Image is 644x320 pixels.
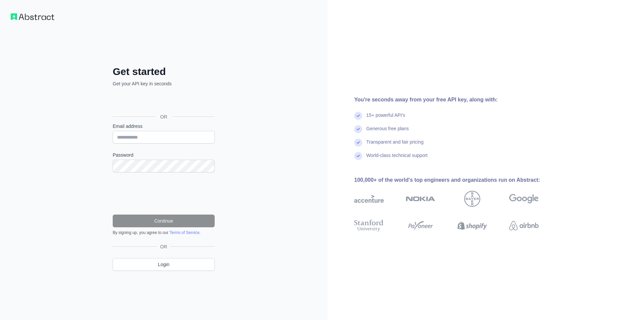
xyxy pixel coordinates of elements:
[366,112,405,125] div: 15+ powerful API's
[113,94,213,109] div: Sign in with Google. Opens in new tab
[354,152,362,160] img: check mark
[113,66,215,78] h2: Get started
[354,176,560,184] div: 100,000+ of the world's top engineers and organizations run on Abstract:
[354,191,384,207] img: accenture
[366,139,424,152] div: Transparent and fair pricing
[113,180,215,207] iframe: reCAPTCHA
[354,96,560,104] div: You're seconds away from your free API key, along with:
[458,218,487,233] img: shopify
[155,113,173,120] span: OR
[354,125,362,133] img: check mark
[354,218,384,233] img: stanford university
[113,80,215,87] p: Get your API key in seconds
[366,125,409,139] div: Generous free plans
[113,230,215,235] div: By signing up, you agree to our .
[109,94,217,109] iframe: Sign in with Google Button
[158,243,170,250] span: OR
[366,152,428,165] div: World-class technical support
[11,13,54,20] img: Workflow
[169,230,199,235] a: Terms of Service
[354,112,362,120] img: check mark
[113,123,215,130] label: Email address
[354,139,362,147] img: check mark
[406,191,435,207] img: nokia
[113,258,215,271] a: Login
[464,191,480,207] img: bayer
[509,218,539,233] img: airbnb
[113,215,215,227] button: Continue
[113,152,215,158] label: Password
[406,218,435,233] img: payoneer
[509,191,539,207] img: google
